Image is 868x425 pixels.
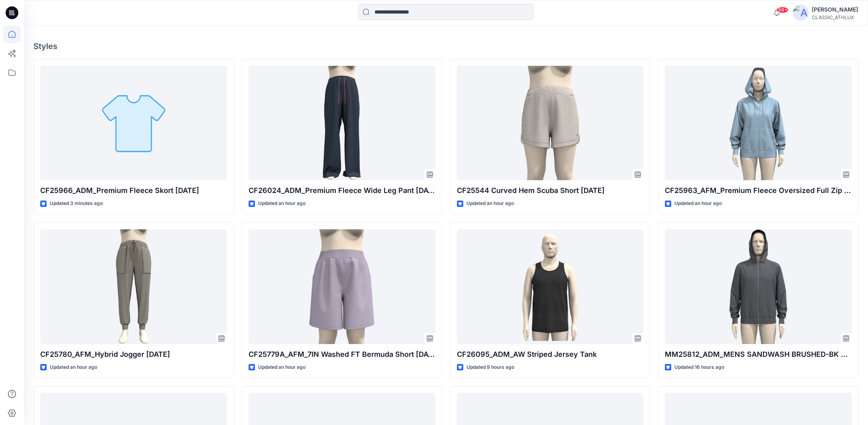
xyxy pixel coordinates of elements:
[249,185,435,196] p: CF26024_ADM_Premium Fleece Wide Leg Pant [DATE]
[258,363,306,372] p: Updated an hour ago
[812,5,858,14] div: [PERSON_NAME]
[793,5,809,21] img: avatar
[466,363,514,372] p: Updated 9 hours ago
[40,229,227,344] a: CF25780_AFM_Hybrid Jogger 29AUG25
[50,199,103,208] p: Updated 3 minutes ago
[33,41,858,51] h4: Styles
[674,199,722,208] p: Updated an hour ago
[674,363,724,372] p: Updated 16 hours ago
[40,185,227,196] p: CF25966_ADM_Premium Fleece Skort [DATE]
[665,185,852,196] p: CF25963_AFM_Premium Fleece Oversized Full Zip Hoodie [DATE]
[40,66,227,181] a: CF25966_ADM_Premium Fleece Skort 29AUG25
[249,349,435,360] p: CF25779A_AFM_7IN Washed FT Bermuda Short [DATE]
[812,14,858,20] div: CLASSIC_ATHLUX
[249,66,435,181] a: CF26024_ADM_Premium Fleece Wide Leg Pant 29AUG25
[258,199,306,208] p: Updated an hour ago
[457,185,644,196] p: CF25544 Curved Hem Scuba Short [DATE]
[40,349,227,360] p: CF25780_AFM_Hybrid Jogger [DATE]
[466,199,514,208] p: Updated an hour ago
[457,349,644,360] p: CF26095_ADM_AW Striped Jersey Tank
[457,66,644,181] a: CF25544 Curved Hem Scuba Short 29AUG25
[665,349,852,360] p: MM25812_ADM_MENS SANDWASH BRUSHED-BK FZ HOODIE
[665,66,852,181] a: CF25963_AFM_Premium Fleece Oversized Full Zip Hoodie 29AUG25
[249,229,435,344] a: CF25779A_AFM_7IN Washed FT Bermuda Short 29AUG25
[50,363,97,372] p: Updated an hour ago
[776,7,788,13] span: 99+
[457,229,644,344] a: CF26095_ADM_AW Striped Jersey Tank
[665,229,852,344] a: MM25812_ADM_MENS SANDWASH BRUSHED-BK FZ HOODIE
